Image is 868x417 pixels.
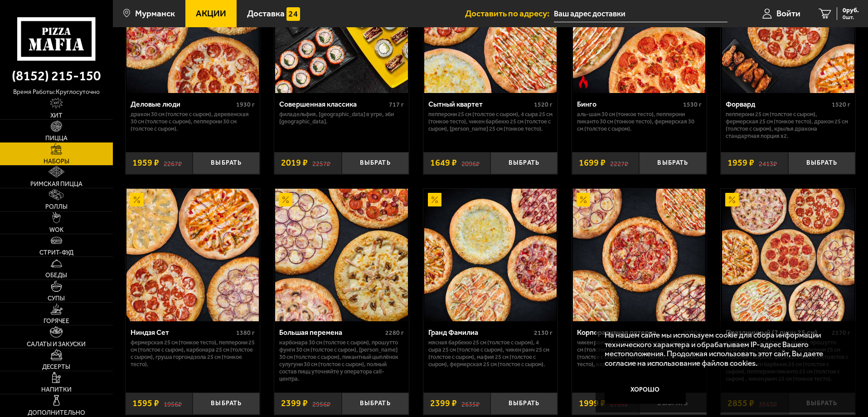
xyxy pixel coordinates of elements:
[131,100,234,108] div: Деловые люди
[279,339,404,383] p: Карбонара 30 см (толстое с сыром), Прошутто Фунги 30 см (толстое с сыром), [PERSON_NAME] 30 см (т...
[490,392,558,415] button: Выбрать
[465,9,554,18] span: Доставить по адресу:
[610,158,628,167] s: 2227 ₽
[45,272,67,279] span: Обеды
[423,189,558,321] a: АкционныйГранд Фамилиа
[132,158,159,167] span: 1959 ₽
[683,101,702,108] span: 1530 г
[461,158,480,167] s: 2096 ₽
[424,189,557,321] img: Гранд Фамилиа
[49,227,63,233] span: WOK
[605,377,686,404] button: Хорошо
[279,111,404,125] p: Филадельфия, [GEOGRAPHIC_DATA] в угре, Эби [GEOGRAPHIC_DATA].
[286,7,300,21] img: 15daf4d41897b9f0e9f617042186c801.svg
[196,9,226,18] span: Акции
[44,158,69,165] span: Наборы
[490,152,558,174] button: Выбрать
[44,318,69,324] span: Горячее
[534,329,553,337] span: 2130 г
[27,341,86,348] span: Салаты и закуски
[279,328,383,337] div: Большая перемена
[42,364,70,370] span: Десерты
[131,328,234,337] div: Ниндзя Сет
[281,158,308,167] span: 2019 ₽
[236,329,255,337] span: 1380 г
[193,392,260,415] button: Выбрать
[130,193,144,206] img: Акционный
[832,101,850,108] span: 1520 г
[639,152,706,174] button: Выбрать
[577,75,590,88] img: Острое блюдо
[312,158,330,167] s: 2257 ₽
[727,158,754,167] span: 1959 ₽
[281,399,308,408] span: 2399 ₽
[428,328,532,337] div: Гранд Фамилиа
[776,9,800,18] span: Войти
[39,250,73,256] span: Стрит-фуд
[721,189,855,321] a: АкционныйПраздничный (7 пицц 25 см)
[577,111,702,132] p: Аль-Шам 30 см (тонкое тесто), Пепперони Пиканто 30 см (тонкое тесто), Фермерская 30 см (толстое с...
[579,399,606,408] span: 1999 ₽
[131,111,255,132] p: Дракон 30 см (толстое с сыром), Деревенская 30 см (толстое с сыром), Пепперони 30 см (толстое с с...
[722,189,854,321] img: Праздничный (7 пицц 25 см)
[554,5,727,22] input: Ваш адрес доставки
[275,189,407,321] img: Большая перемена
[430,158,457,167] span: 1649 ₽
[45,204,68,210] span: Роллы
[30,181,82,187] span: Римская пицца
[28,410,85,416] span: Дополнительно
[428,111,553,132] p: Пепперони 25 см (толстое с сыром), 4 сыра 25 см (тонкое тесто), Чикен Барбекю 25 см (толстое с сы...
[788,152,855,174] button: Выбрать
[342,392,409,415] button: Выбрать
[605,330,842,368] p: На нашем сайте мы используем cookie для сбора информации технического характера и обрабатываем IP...
[428,193,441,206] img: Акционный
[577,328,681,337] div: Корпоративная пятерка
[48,295,65,302] span: Супы
[126,189,260,321] a: АкционныйНиндзя Сет
[274,189,409,321] a: АкционныйБольшая перемена
[572,189,707,321] a: АкционныйКорпоративная пятерка
[236,101,255,108] span: 1930 г
[577,193,590,206] img: Акционный
[726,100,829,108] div: Форвард
[577,100,681,108] div: Бинго
[579,158,606,167] span: 1699 ₽
[461,399,480,408] s: 2635 ₽
[45,135,68,142] span: Пицца
[135,9,175,18] span: Мурманск
[247,9,285,18] span: Доставка
[164,158,182,167] s: 2267 ₽
[50,113,63,119] span: Хит
[41,387,72,393] span: Напитки
[577,339,702,368] p: Чикен Ранч 25 см (толстое с сыром), Дракон 25 см (толстое с сыром), Чикен Барбекю 25 см (толстое ...
[389,101,404,108] span: 717 г
[385,329,404,337] span: 2280 г
[428,339,553,368] p: Мясная Барбекю 25 см (толстое с сыром), 4 сыра 25 см (толстое с сыром), Чикен Ранч 25 см (толстое...
[131,339,255,368] p: Фермерская 25 см (тонкое тесто), Пепперони 25 см (толстое с сыром), Карбонара 25 см (толстое с сы...
[126,189,259,321] img: Ниндзя Сет
[843,15,859,20] span: 0 шт.
[726,111,850,140] p: Пепперони 25 см (толстое с сыром), Фермерская 25 см (тонкое тесто), Дракон 25 см (толстое с сыром...
[430,399,457,408] span: 2399 ₽
[428,100,532,108] div: Сытный квартет
[573,189,705,321] img: Корпоративная пятерка
[725,193,739,206] img: Акционный
[279,193,292,206] img: Акционный
[534,101,553,108] span: 1520 г
[843,7,859,14] span: 0 руб.
[164,399,182,408] s: 1956 ₽
[279,100,387,108] div: Совершенная классика
[193,152,260,174] button: Выбрать
[342,152,409,174] button: Выбрать
[312,399,330,408] s: 2956 ₽
[132,399,159,408] span: 1595 ₽
[759,158,777,167] s: 2413 ₽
